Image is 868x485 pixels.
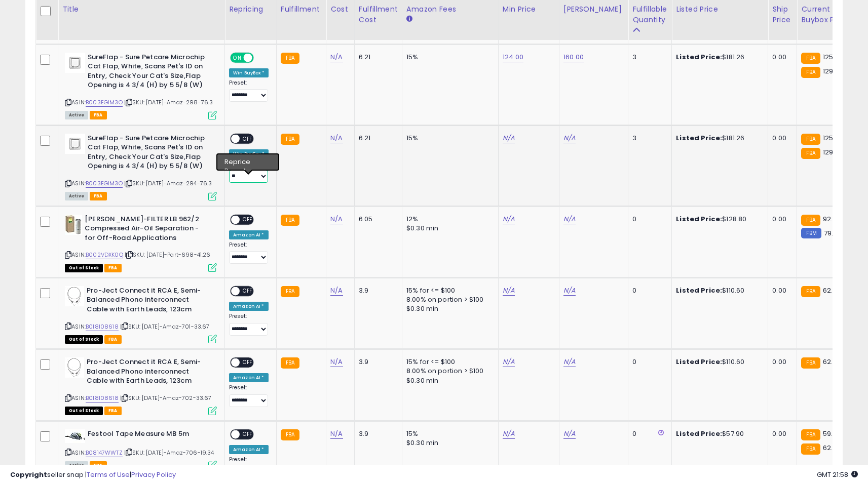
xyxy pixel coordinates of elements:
[88,53,211,93] b: SureFlap - Sure Petcare Microchip Cat Flap, White, Scans Pet's ID on Entry, Check Your Cat's Size...
[86,322,119,331] a: B018I08618
[104,264,122,272] span: FBA
[801,228,821,238] small: FBM
[563,429,576,439] a: N/A
[281,53,299,64] small: FBA
[229,79,269,102] div: Preset:
[131,470,176,479] a: Privacy Policy
[229,241,269,264] div: Preset:
[406,224,490,233] div: $0.30 min
[231,53,244,62] span: ON
[406,376,490,385] div: $0.30 min
[801,134,820,145] small: FBA
[823,357,841,367] span: 62.79
[563,286,576,296] a: N/A
[801,67,820,78] small: FBA
[240,287,256,295] span: OFF
[676,429,760,438] div: $57.90
[676,429,722,438] b: Listed Price:
[330,429,343,439] a: N/A
[86,179,123,188] a: B003EGIM3O
[823,133,843,143] span: 125.59
[240,134,256,143] span: OFF
[503,429,515,439] a: N/A
[772,286,789,295] div: 0.00
[65,192,88,200] span: All listings currently available for purchase on Amazon
[65,286,217,342] div: ASIN:
[281,286,299,297] small: FBA
[503,357,515,367] a: N/A
[65,53,85,73] img: 31qei1IKGPL._SL40_.jpg
[503,133,515,143] a: N/A
[823,286,841,295] span: 62.79
[229,4,272,15] div: Repricing
[676,357,760,367] div: $110.60
[86,449,123,457] a: B08147WWTZ
[359,4,398,25] div: Fulfillment Cost
[632,215,664,224] div: 0
[281,215,299,226] small: FBA
[801,429,820,440] small: FBA
[240,215,256,224] span: OFF
[229,384,269,407] div: Preset:
[676,214,722,224] b: Listed Price:
[563,214,576,224] a: N/A
[676,286,722,295] b: Listed Price:
[406,304,490,313] div: $0.30 min
[772,134,789,143] div: 0.00
[65,357,217,414] div: ASIN:
[801,286,820,297] small: FBA
[406,53,490,62] div: 15%
[87,470,130,479] a: Terms of Use
[801,357,820,369] small: FBA
[632,134,664,143] div: 3
[65,111,88,119] span: All listings currently available for purchase on Amazon
[330,214,343,224] a: N/A
[229,313,269,336] div: Preset:
[88,429,211,441] b: Festool Tape Measure MB 5m
[124,98,213,106] span: | SKU: [DATE]-Amaz-298-76.3
[406,15,412,24] small: Amazon Fees.
[65,215,82,235] img: 41zk1auZ8aL._SL40_.jpg
[772,429,789,438] div: 0.00
[676,52,722,62] b: Listed Price:
[229,445,269,454] div: Amazon AI *
[563,4,624,15] div: [PERSON_NAME]
[406,286,490,295] div: 15% for <= $100
[281,429,299,440] small: FBA
[772,215,789,224] div: 0.00
[823,429,841,438] span: 59.06
[229,230,269,239] div: Amazon AI *
[104,335,122,344] span: FBA
[90,192,107,200] span: FBA
[125,251,211,259] span: | SKU: [DATE]-Part-698-41.26
[65,429,217,469] div: ASIN:
[229,160,269,183] div: Preset:
[330,286,343,296] a: N/A
[88,134,211,174] b: SureFlap - Sure Petcare Microchip Cat Flap, White, Scans Pet's ID on Entry, Check Your Cat's Size...
[281,134,299,145] small: FBA
[65,264,103,272] span: All listings that are currently out of stock and unavailable for purchase on Amazon
[240,358,256,367] span: OFF
[252,53,269,62] span: OFF
[801,215,820,226] small: FBA
[65,53,217,118] div: ASIN:
[124,449,214,457] span: | SKU: [DATE]-Amaz-706-19.34
[632,53,664,62] div: 3
[120,394,212,402] span: | SKU: [DATE]-Amaz-702-33.67
[330,52,343,62] a: N/A
[406,429,490,438] div: 15%
[281,4,322,15] div: Fulfillment
[632,4,667,25] div: Fulfillable Quantity
[65,335,103,344] span: All listings that are currently out of stock and unavailable for purchase on Amazon
[65,407,103,415] span: All listings that are currently out of stock and unavailable for purchase on Amazon
[359,286,394,295] div: 3.9
[772,4,792,25] div: Ship Price
[120,322,210,331] span: | SKU: [DATE]-Amaz-701-33.67
[359,357,394,367] div: 3.9
[87,357,210,388] b: Pro-Ject Connect it RCA E, Semi-Balanced Phono interconnect Cable with Earth Leads, 123cm
[86,251,123,259] a: B002VDXK0Q
[229,68,269,77] div: Win BuyBox *
[359,134,394,143] div: 6.21
[330,133,343,143] a: N/A
[406,438,490,448] div: $0.30 min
